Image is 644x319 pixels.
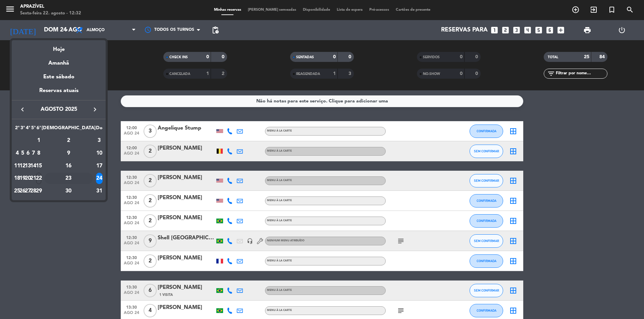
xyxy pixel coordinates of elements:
[96,160,103,172] td: 17 de agosto de 2025
[96,173,103,184] div: 24
[12,86,106,100] div: Reservas atuais
[36,173,41,184] div: 22
[44,185,93,197] div: 30
[36,134,42,147] td: 1 de agosto de 2025
[20,185,25,197] div: 26
[20,160,25,172] td: 12 de agosto de 2025
[89,105,101,114] button: keyboard_arrow_right
[31,124,36,135] th: Quinta-feira
[25,160,31,172] td: 13 de agosto de 2025
[25,147,31,160] td: 6 de agosto de 2025
[25,185,31,197] td: 27 de agosto de 2025
[14,147,20,160] td: 4 de agosto de 2025
[12,40,106,54] div: Hoje
[31,148,36,159] div: 7
[44,173,93,184] div: 23
[96,124,103,135] th: Domingo
[20,173,25,184] div: 19
[31,185,36,197] td: 28 de agosto de 2025
[25,160,31,172] div: 13
[12,68,106,86] div: Este sábado
[96,160,103,172] div: 17
[31,160,36,172] div: 14
[96,148,103,159] div: 10
[36,185,41,197] div: 29
[31,185,36,197] div: 28
[15,160,20,172] div: 11
[96,172,103,185] td: 24 de agosto de 2025
[36,124,42,135] th: Sexta-feira
[42,124,96,135] th: Sábado
[14,160,20,172] td: 11 de agosto de 2025
[18,105,26,113] i: keyboard_arrow_left
[36,172,42,185] td: 22 de agosto de 2025
[31,147,36,160] td: 7 de agosto de 2025
[20,185,25,197] td: 26 de agosto de 2025
[14,185,20,197] td: 25 de agosto de 2025
[14,124,20,135] th: Segunda-feira
[31,172,36,185] td: 21 de agosto de 2025
[36,160,41,172] div: 15
[15,173,20,184] div: 18
[42,134,96,147] td: 2 de agosto de 2025
[31,173,36,184] div: 21
[25,124,31,135] th: Quarta-feira
[36,148,41,159] div: 8
[42,185,96,197] td: 30 de agosto de 2025
[44,160,93,172] div: 16
[44,148,93,159] div: 9
[96,135,103,146] div: 3
[96,185,103,197] td: 31 de agosto de 2025
[96,134,103,147] td: 3 de agosto de 2025
[91,105,99,113] i: keyboard_arrow_right
[25,148,31,159] div: 6
[14,172,20,185] td: 18 de agosto de 2025
[42,147,96,160] td: 9 de agosto de 2025
[15,148,20,159] div: 4
[25,172,31,185] td: 20 de agosto de 2025
[20,147,25,160] td: 5 de agosto de 2025
[25,173,31,184] div: 20
[15,185,20,197] div: 25
[96,147,103,160] td: 10 de agosto de 2025
[42,160,96,172] td: 16 de agosto de 2025
[36,147,42,160] td: 8 de agosto de 2025
[36,185,42,197] td: 29 de agosto de 2025
[14,134,36,147] td: AGO
[12,54,106,68] div: Amanhã
[31,160,36,172] td: 14 de agosto de 2025
[20,148,25,159] div: 5
[20,124,25,135] th: Terça-feira
[16,105,29,114] button: keyboard_arrow_left
[20,172,25,185] td: 19 de agosto de 2025
[96,185,103,197] div: 31
[29,105,89,114] span: agosto 2025
[25,185,31,197] div: 27
[20,160,25,172] div: 12
[36,135,41,146] div: 1
[42,172,96,185] td: 23 de agosto de 2025
[36,160,42,172] td: 15 de agosto de 2025
[44,135,93,146] div: 2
